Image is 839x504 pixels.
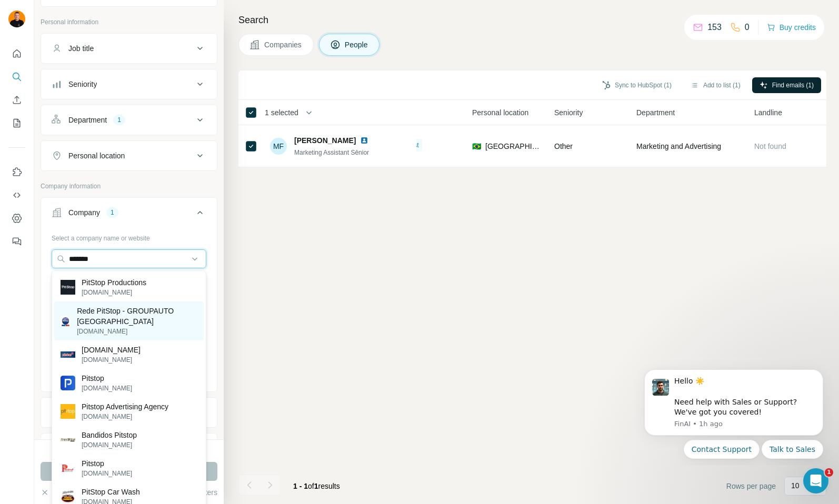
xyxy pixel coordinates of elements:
[61,347,75,362] img: pitstop.de
[293,482,340,490] span: results
[8,44,25,63] button: Quick start
[82,384,132,393] p: [DOMAIN_NAME]
[61,404,75,419] img: Pitstop Advertising Agency
[754,107,782,118] span: Landline
[752,77,821,93] button: Find emails (1)
[68,150,125,161] div: Personal location
[308,482,314,490] span: of
[628,360,839,465] iframe: Intercom notifications message
[360,136,368,145] img: LinkedIn logo
[825,468,833,477] span: 1
[803,468,828,493] iframe: Intercom live chat
[8,90,25,109] button: Enrich CSV
[61,280,75,295] img: PitStop Productions
[265,107,298,118] span: 1 selected
[345,39,369,50] span: People
[314,482,318,490] span: 1
[41,436,217,461] button: HQ location
[294,149,369,156] span: Marketing Assistant Sênior
[82,440,137,450] p: [DOMAIN_NAME]
[41,487,71,498] button: Clear
[554,142,573,150] span: Other
[472,107,528,118] span: Personal location
[68,207,100,218] div: Company
[41,143,217,168] button: Personal location
[8,114,25,133] button: My lists
[595,77,679,93] button: Sync to HubSpot (1)
[82,345,141,355] p: [DOMAIN_NAME]
[68,115,107,125] div: Department
[791,480,800,491] p: 10
[82,288,146,297] p: [DOMAIN_NAME]
[82,277,146,288] p: PitStop Productions
[41,400,217,425] button: Industry
[82,355,141,365] p: [DOMAIN_NAME]
[767,20,816,35] button: Buy credits
[264,39,303,50] span: Companies
[82,469,132,478] p: [DOMAIN_NAME]
[293,482,308,490] span: 1 - 1
[726,481,776,491] span: Rows per page
[106,208,118,217] div: 1
[77,327,197,336] p: [DOMAIN_NAME]
[8,209,25,228] button: Dashboard
[636,107,675,118] span: Department
[472,141,481,152] span: 🇧🇷
[41,17,217,27] p: Personal information
[82,487,140,497] p: PitStop Car Wash
[41,200,217,229] button: Company1
[113,115,125,125] div: 1
[41,36,217,61] button: Job title
[238,13,826,27] h4: Search
[8,67,25,86] button: Search
[61,461,75,476] img: Pitstop
[707,21,722,34] p: 153
[554,107,583,118] span: Seniority
[82,412,168,421] p: [DOMAIN_NAME]
[68,79,97,89] div: Seniority
[772,80,814,90] span: Find emails (1)
[82,458,132,469] p: Pitstop
[270,138,287,155] div: MF
[485,141,542,152] span: [GEOGRAPHIC_DATA]
[41,182,217,191] p: Company information
[61,376,75,390] img: Pitstop
[61,438,75,442] img: Bandidos Pitstop
[754,142,786,150] span: Not found
[82,373,132,384] p: Pitstop
[61,489,75,504] img: PitStop Car Wash
[41,107,217,133] button: Department1
[406,140,419,150] span: 1 list
[82,401,168,412] p: Pitstop Advertising Agency
[636,141,721,152] span: Marketing and Advertising
[294,135,356,146] span: [PERSON_NAME]
[8,232,25,251] button: Feedback
[61,316,71,326] img: Rede PitStop - GROUPAUTO BRAZIL
[82,430,137,440] p: Bandidos Pitstop
[745,21,750,34] p: 0
[52,229,206,243] div: Select a company name or website
[41,72,217,97] button: Seniority
[683,77,748,93] button: Add to list (1)
[8,163,25,182] button: Use Surfe on LinkedIn
[8,186,25,205] button: Use Surfe API
[68,43,94,54] div: Job title
[77,306,197,327] p: Rede PitStop - GROUPAUTO [GEOGRAPHIC_DATA]
[8,11,25,27] img: Avatar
